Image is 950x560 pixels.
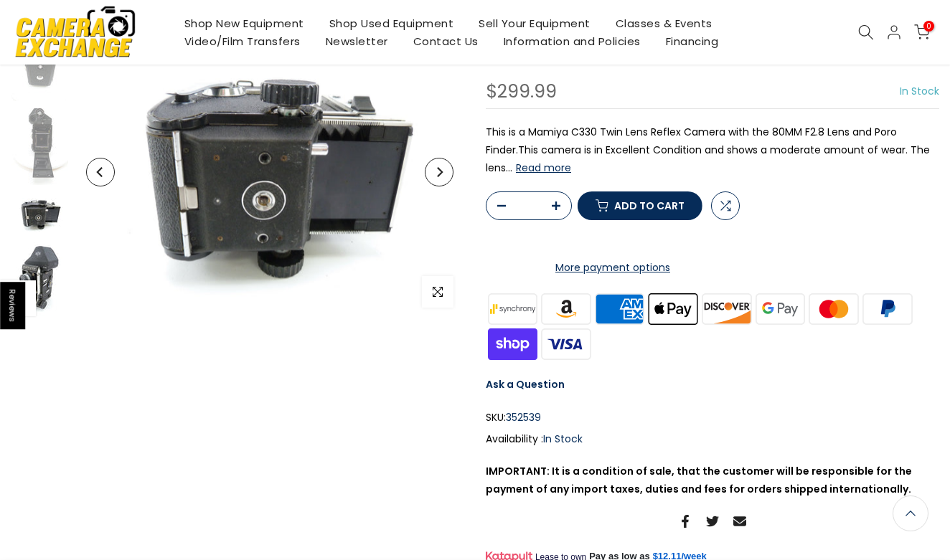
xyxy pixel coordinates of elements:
[506,409,541,427] span: 352539
[706,513,719,530] a: Share on Twitter
[893,495,928,531] a: Back to the top
[733,513,746,530] a: Share on Email
[11,242,68,319] img: Mamiya C330 Camera Outfit with Poro Finder and 80MM f2.8 Lens Medium Format Equipment - Medium Fo...
[171,14,316,32] a: Shop New Equipment
[486,291,540,326] img: synchrony
[486,326,540,361] img: shopify pay
[646,291,700,326] img: apple pay
[466,14,603,32] a: Sell Your Equipment
[540,326,593,361] img: visa
[486,409,939,427] div: SKU:
[425,158,453,186] button: Next
[807,291,861,326] img: master
[914,24,930,40] a: 0
[679,513,692,530] a: Share on Facebook
[486,82,557,101] div: $299.99
[900,84,939,98] span: In Stock
[11,108,68,185] img: Mamiya C330 Camera Outfit with Poro Finder and 80MM f2.8 Lens Medium Format Equipment - Medium Fo...
[579,191,704,220] button: Add to cart
[486,123,939,178] p: This is a Mamiya C330 Twin Lens Reflex Camera with the 80MM F2.8 Lens and Poro Finder.This camera...
[486,430,939,448] div: Availability :
[603,14,725,32] a: Classes & Events
[11,192,68,235] img: Mamiya C330 Camera Outfit with Poro Finder and 80MM f2.8 Lens Medium Format Equipment - Medium Fo...
[653,32,731,50] a: Financing
[491,32,653,50] a: Information and Policies
[486,259,740,277] a: More payment options
[486,377,565,391] a: Ask a Question
[543,432,583,446] span: In Stock
[753,291,807,326] img: google pay
[593,291,646,326] img: american express
[86,158,115,186] button: Previous
[700,291,754,326] img: discover
[171,32,313,50] a: Video/Film Transfers
[75,27,464,318] img: Mamiya C330 Camera Outfit with Poro Finder and 80MM f2.8 Lens Medium Format Equipment - Medium Fo...
[313,32,400,50] a: Newsletter
[486,464,912,496] strong: IMPORTANT: It is a condition of sale, that the customer will be responsible for the payment of an...
[486,27,939,68] h1: Mamiya C330 Camera Outfit with Poro Finder and 80MM f2.8 Lens
[316,14,466,32] a: Shop Used Equipment
[861,291,915,326] img: paypal
[400,32,491,50] a: Contact Us
[923,21,934,32] span: 0
[516,161,571,174] button: Read more
[616,201,686,211] span: Add to cart
[540,291,593,326] img: amazon payments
